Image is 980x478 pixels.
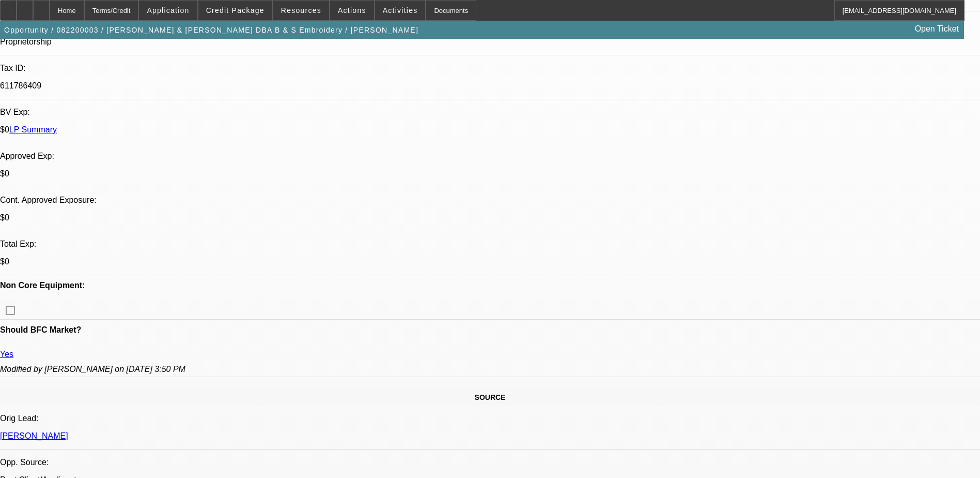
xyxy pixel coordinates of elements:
[375,1,426,20] button: Activities
[383,6,418,14] span: Activities
[206,6,265,14] span: Credit Package
[281,6,321,14] span: Resources
[338,6,366,14] span: Actions
[198,1,272,20] button: Credit Package
[475,393,506,401] span: SOURCE
[139,1,197,20] button: Application
[330,1,374,20] button: Actions
[147,6,189,14] span: Application
[273,1,329,20] button: Resources
[4,26,418,34] span: Opportunity / 082200003 / [PERSON_NAME] & [PERSON_NAME] DBA B & S Embroidery / [PERSON_NAME]
[9,125,57,134] a: LP Summary
[911,20,963,38] a: Open Ticket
